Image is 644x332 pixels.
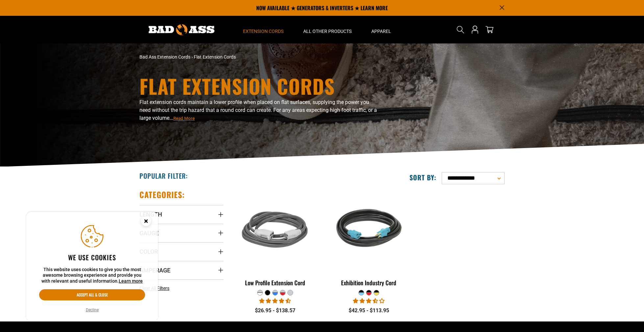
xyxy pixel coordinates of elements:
[327,307,411,315] div: $42.95 - $113.95
[139,242,223,261] summary: Color
[327,190,411,290] a: black teal Exhibition Industry Cord
[139,205,223,223] summary: Length
[149,24,214,35] img: Bad Ass Extension Cords
[139,76,380,96] h1: Flat Extension Cords
[139,224,223,242] summary: Gauge
[39,253,145,262] h2: We use cookies
[293,16,361,43] summary: All Other Products
[259,298,291,304] span: 4.50 stars
[39,267,145,284] p: This website uses cookies to give you the most awesome browsing experience and provide you with r...
[234,193,317,268] img: grey & white
[371,28,391,34] span: Apparel
[39,289,145,300] button: Accept all & close
[361,16,401,43] summary: Apparel
[303,28,352,34] span: All Other Products
[139,171,188,180] h2: Popular Filter:
[84,307,101,313] button: Decline
[233,307,317,315] div: $26.95 - $138.57
[26,212,158,322] aside: Cookie Consent
[327,280,411,286] div: Exhibition Industry Cord
[194,54,236,60] span: Flat Extension Cords
[139,99,377,121] span: Flat extension cords maintain a lower profile when placed on flat surfaces, supplying the power y...
[139,54,380,61] nav: breadcrumbs
[243,28,284,34] span: Extension Cords
[139,190,185,200] h2: Categories:
[233,16,293,43] summary: Extension Cords
[139,54,190,60] a: Bad Ass Extension Cords
[139,211,162,218] span: Length
[233,280,317,286] div: Low Profile Extension Cord
[173,116,195,121] span: Read More
[409,173,436,182] label: Sort by:
[233,190,317,290] a: grey & white Low Profile Extension Cord
[119,278,143,284] a: Learn more
[353,298,384,304] span: 3.67 stars
[191,54,193,60] span: ›
[327,193,410,268] img: black teal
[455,24,466,35] summary: Search
[139,261,223,279] summary: Amperage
